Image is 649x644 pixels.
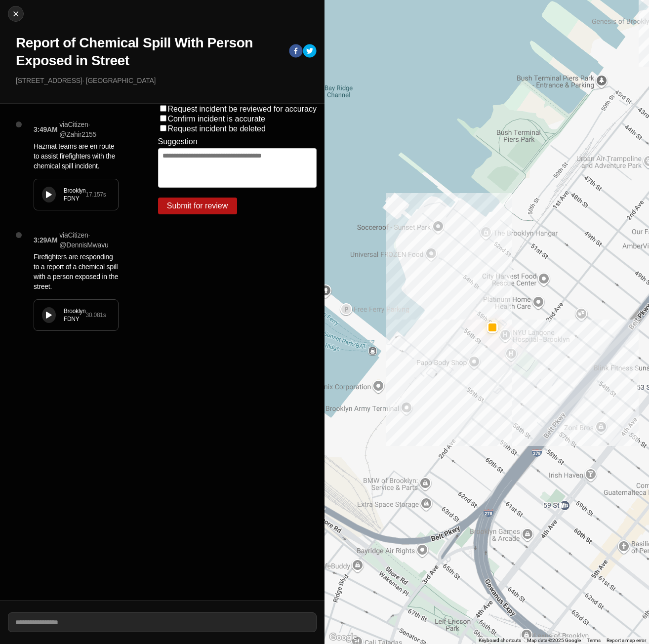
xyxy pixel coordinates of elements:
p: via Citizen · @ Zahir2155 [59,120,118,139]
p: Hazmat teams are en route to assist firefighters with the chemical spill incident. [34,141,119,171]
button: Submit for review [158,198,237,214]
label: Confirm incident is accurate [168,115,265,123]
span: Map data ©2025 Google [527,638,581,643]
p: 3:29AM [34,235,57,245]
p: via Citizen · @ DennisMwavu [59,230,118,250]
button: twitter [303,44,317,60]
p: [STREET_ADDRESS] · [GEOGRAPHIC_DATA] [16,76,317,85]
a: Open this area in Google Maps (opens a new window) [327,631,360,644]
a: Report a map error [607,638,646,643]
p: 3:49AM [34,124,57,134]
div: Brooklyn FDNY [64,187,86,202]
div: Brooklyn FDNY [64,307,86,323]
p: Firefighters are responding to a report of a chemical spill with a person exposed in the street. [34,252,119,291]
div: 30.081 s [86,311,106,319]
button: cancel [8,6,24,22]
img: Google [327,631,360,644]
h1: Report of Chemical Spill With Person Exposed in Street [16,34,281,70]
button: Keyboard shortcuts [479,637,521,644]
a: Terms (opens in new tab) [587,638,601,643]
label: Suggestion [158,137,198,146]
div: 17.157 s [86,191,106,199]
label: Request incident be deleted [168,124,266,133]
label: Request incident be reviewed for accuracy [168,105,317,113]
img: cancel [11,9,21,19]
button: facebook [289,44,303,60]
